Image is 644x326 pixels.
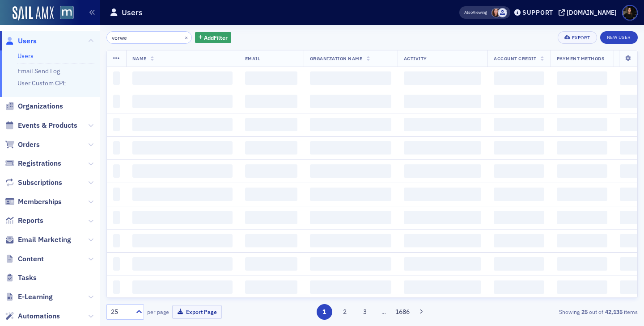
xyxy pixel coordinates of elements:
[132,71,233,85] span: ‌
[5,311,60,321] a: Automations
[245,280,297,294] span: ‌
[557,141,607,155] span: ‌
[18,101,63,111] span: Organizations
[18,36,37,46] span: Users
[557,188,607,201] span: ‌
[132,95,233,108] span: ‌
[494,95,544,108] span: ‌
[5,121,77,130] a: Events & Products
[580,308,589,316] strong: 25
[464,9,487,16] span: Viewing
[113,141,120,155] span: ‌
[18,311,60,321] span: Automations
[557,118,607,131] span: ‌
[18,235,71,245] span: Email Marketing
[132,55,147,62] span: Name
[5,36,37,46] a: Users
[5,254,44,264] a: Content
[113,211,120,224] span: ‌
[113,188,120,201] span: ‌
[18,273,37,283] span: Tasks
[13,6,54,21] img: SailAMX
[5,140,40,150] a: Orders
[494,280,544,294] span: ‌
[245,141,297,155] span: ‌
[245,188,297,201] span: ‌
[494,164,544,178] span: ‌
[557,95,607,108] span: ‌
[245,118,297,131] span: ‌
[404,211,482,224] span: ‌
[54,6,74,21] a: View Homepage
[310,95,391,108] span: ‌
[5,216,43,226] a: Reports
[18,292,53,302] span: E-Learning
[245,164,297,178] span: ‌
[467,308,638,316] div: Showing out of items
[5,178,62,188] a: Subscriptions
[377,308,390,316] span: …
[18,216,43,226] span: Reports
[204,33,228,42] span: Add Filter
[498,8,507,17] span: Justin Chase
[5,292,53,302] a: E-Learning
[404,164,482,178] span: ‌
[317,304,332,320] button: 1
[310,234,391,247] span: ‌
[494,188,544,201] span: ‌
[132,280,233,294] span: ‌
[494,234,544,247] span: ‌
[245,55,260,62] span: Email
[113,280,120,294] span: ‌
[558,31,597,44] button: Export
[600,31,638,44] a: New User
[147,308,169,316] label: per page
[18,197,62,207] span: Memberships
[132,141,233,155] span: ‌
[404,55,427,62] span: Activity
[195,32,232,43] button: AddFilter
[132,188,233,201] span: ‌
[18,178,62,188] span: Subscriptions
[113,118,120,131] span: ‌
[557,71,607,85] span: ‌
[464,9,473,15] div: Also
[404,257,482,271] span: ‌
[622,5,638,21] span: Profile
[182,33,191,41] button: ×
[491,8,501,17] span: Natalie Antonakas
[172,305,222,319] button: Export Page
[17,79,66,87] a: User Custom CPE
[132,234,233,247] span: ‌
[404,280,482,294] span: ‌
[494,71,544,85] span: ‌
[404,95,482,108] span: ‌
[113,164,120,178] span: ‌
[18,140,40,150] span: Orders
[557,164,607,178] span: ‌
[5,159,61,168] a: Registrations
[557,234,607,247] span: ‌
[5,235,71,245] a: Email Marketing
[404,118,482,131] span: ‌
[559,9,620,16] button: [DOMAIN_NAME]
[18,159,61,168] span: Registrations
[494,118,544,131] span: ‌
[557,280,607,294] span: ‌
[18,254,44,264] span: Content
[494,55,536,62] span: Account Credit
[603,308,624,316] strong: 42,135
[557,257,607,271] span: ‌
[5,101,63,111] a: Organizations
[310,257,391,271] span: ‌
[557,55,605,62] span: Payment Methods
[337,304,352,320] button: 2
[245,257,297,271] span: ‌
[404,234,482,247] span: ‌
[357,304,373,320] button: 3
[404,141,482,155] span: ‌
[557,211,607,224] span: ‌
[404,188,482,201] span: ‌
[122,7,143,18] h1: Users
